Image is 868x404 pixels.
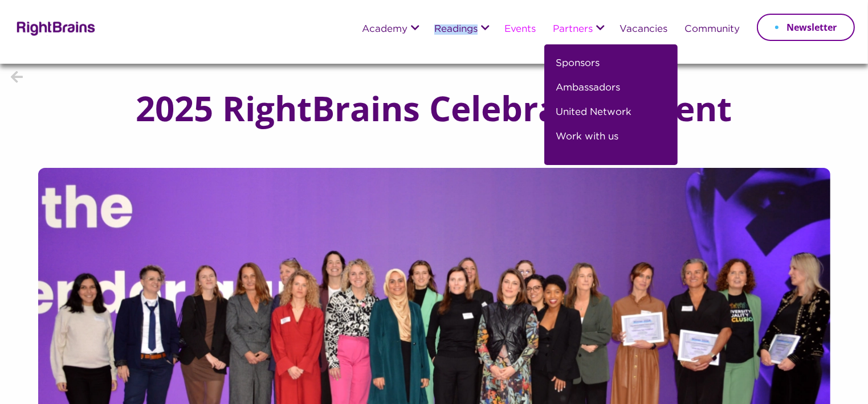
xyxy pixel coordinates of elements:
[556,56,600,80] a: Sponsors
[434,24,478,35] a: Readings
[553,24,593,35] a: Partners
[556,105,631,129] a: United Network
[556,129,618,154] a: Work with us
[362,24,407,35] a: Academy
[13,19,96,36] img: Rightbrains
[113,89,755,127] h1: 2025 RightBrains Celebration Event
[620,24,667,35] a: Vacancies
[757,14,855,41] a: Newsletter
[556,80,620,105] a: Ambassadors
[684,24,740,35] a: Community
[504,24,536,35] a: Events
